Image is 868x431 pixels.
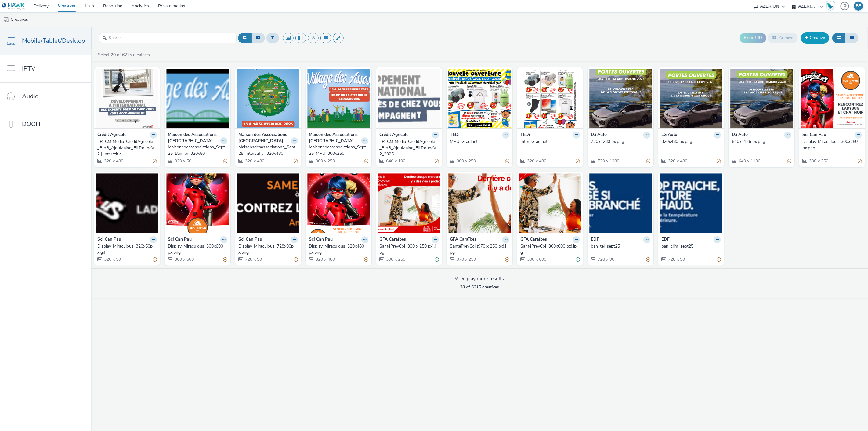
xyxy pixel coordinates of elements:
div: FR_CMIMedia_CreditAgricole_BtoB_AjouMaine_Fil RougeV2_2025 [379,139,436,157]
a: Select of 6215 creatives [97,52,152,58]
span: 320 x 50 [174,158,191,164]
span: 320 x 480 [315,256,335,262]
img: Display_Miraculous_728x90px.png visual [237,173,299,233]
span: 320 x 480 [667,158,687,164]
img: Display_Miraculous_300x250px.png visual [801,69,863,128]
strong: LG Auto [591,132,607,139]
a: FR_CMIMedia_CreditAgricole_BtoB_AjouMaine_Fil RougeV2_2025 [379,139,439,157]
strong: Sci Can Pau [238,236,262,243]
div: Inter_Graulhet [520,139,577,145]
button: Export ID [740,33,766,43]
span: 640 x 1136 [738,158,760,164]
span: 728 x 90 [244,256,262,262]
strong: EDF [661,236,670,243]
span: 728 x 90 [597,256,614,262]
div: Partially valid [505,158,509,164]
div: Partially valid [364,256,368,263]
div: Display_Miraculous_728x90px.png [238,243,295,256]
div: ban_clim_sept25 [661,243,718,249]
strong: GFA Caraïbes [520,236,547,243]
span: 320 x 480 [244,158,264,164]
div: Partially valid [646,256,650,263]
div: Partially valid [717,158,721,164]
span: 300 x 250 [808,158,828,164]
span: 300 x 600 [174,256,194,262]
a: Inter_Graulhet [520,139,580,145]
strong: Maison des Associations [GEOGRAPHIC_DATA] [238,132,289,144]
div: Partially valid [223,158,227,164]
img: Maisonsdesassociations_Sept25_Interstitial_320x480 visual [237,69,299,128]
strong: Maison des Associations [GEOGRAPHIC_DATA] [168,132,219,144]
strong: Sci Can Pau [97,236,121,243]
span: 640 x 100 [385,158,405,164]
span: 300 x 600 [526,256,546,262]
img: Display_Miraculous_320x480px.png visual [307,173,370,233]
a: FR_CMIMedia_CreditAgricole_BtoB_AjouMaine_Fil RougeV2 | Interstitial [97,139,157,157]
div: SantéPrevCol (300 x 250 px).jpg [379,243,436,256]
a: Display_Miraculous_300x250px.png [802,139,862,151]
img: undefined Logo [2,2,25,10]
div: Partially valid [294,256,298,263]
strong: Sci Can Pau [309,236,333,243]
a: Hawk Academy [826,1,837,11]
strong: LG Auto [661,132,677,139]
div: Partially valid [858,158,862,164]
div: Maisonsdesassociations_Sept25_Interstitial_320x480 [238,144,295,157]
a: SantéPrevCol (300x600 px).jpg [520,243,580,256]
img: SantéPrevCol (300 x 250 px).jpg visual [378,173,440,233]
button: Grid [832,33,845,43]
strong: EDF [591,236,599,243]
a: Display_Miraculous_320x50px.gif [97,243,157,256]
strong: 20 [111,52,116,58]
img: Display_Miraculous_300x600px.png visual [166,173,229,233]
strong: LG Auto [732,132,748,139]
img: 720x1280 px.png visual [589,69,652,128]
strong: Crédit Agricole [97,132,126,139]
img: ban_tel_sept25 visual [589,173,652,233]
div: 720x1280 px.png [591,139,648,145]
span: 300 x 250 [456,158,476,164]
span: 320 x 480 [103,158,123,164]
div: Partially valid [364,158,368,164]
div: Valid [576,256,580,263]
strong: TEDi [520,132,530,139]
strong: GFA Caraïbes [450,236,476,243]
div: Partially valid [435,158,439,164]
div: Partially valid [646,158,650,164]
div: Display_Miraculous_300x600px.png [168,243,225,256]
div: Display more results [455,275,504,282]
div: BE [856,2,861,11]
a: MPU_Graulhet [450,139,509,145]
div: Maisonsdesassociations_Sept25_Banner_320x50 [168,144,225,157]
a: Display_Miraculous_728x90px.png [238,243,298,256]
a: Display_Miraculous_320x480px.png [309,243,368,256]
img: mobile [3,17,9,23]
a: SantéPrevCol (970 x 250 px).jpg [450,243,509,256]
div: Display_Miraculous_320x50px.gif [97,243,154,256]
span: 300 x 250 [315,158,335,164]
img: Hawk Academy [826,1,835,11]
strong: Maison des Associations [GEOGRAPHIC_DATA] [309,132,360,144]
img: ban_clim_sept25 visual [660,173,722,233]
a: Display_Miraculous_300x600px.png [168,243,227,256]
strong: Sci Can Pau [802,132,826,139]
div: SantéPrevCol (970 x 250 px).jpg [450,243,507,256]
span: of 6215 creatives [460,284,499,290]
strong: GFA Caraïbes [379,236,406,243]
div: Partially valid [153,158,157,164]
div: Partially valid [787,158,791,164]
img: Display_Miraculous_320x50px.gif visual [96,173,158,233]
a: SantéPrevCol (300 x 250 px).jpg [379,243,439,256]
div: Valid [435,256,439,263]
div: Display_Miraculous_320x480px.png [309,243,366,256]
img: Inter_Graulhet visual [519,69,581,128]
div: Partially valid [223,256,227,263]
a: Maisonsdesassociations_Sept25_MPU_300x250 [309,144,368,157]
img: Maisonsdesassociations_Sept25_MPU_300x250 visual [307,69,370,128]
span: 300 x 250 [385,256,405,262]
div: FR_CMIMedia_CreditAgricole_BtoB_AjouMaine_Fil RougeV2 | Interstitial [97,139,154,157]
img: SantéPrevCol (300x600 px).jpg visual [519,173,581,233]
div: Partially valid [153,256,157,263]
strong: TEDi [450,132,460,139]
div: Partially valid [717,256,721,263]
